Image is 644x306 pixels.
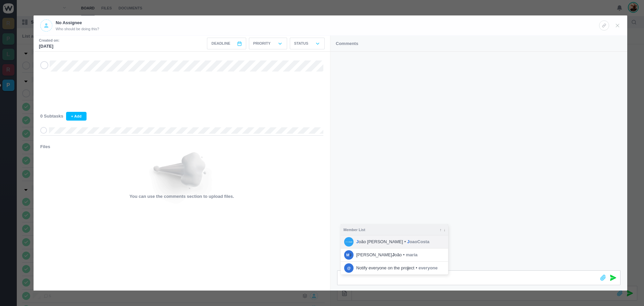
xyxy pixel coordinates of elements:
[407,239,410,244] strong: J
[440,227,445,233] small: ↑ ↓
[404,239,406,245] i: •
[392,252,394,257] strong: J
[419,265,438,271] span: everyone
[407,265,409,270] strong: j
[56,19,99,26] p: No Assignee
[350,252,352,258] strong: J
[356,252,402,258] span: [PERSON_NAME] oão
[344,237,354,247] img: a80dcdb448ef7251c8e3b570e89cda4ef034be1b.jpg
[56,26,99,32] span: Who should be doing this?
[341,224,448,236] div: Member List
[407,238,429,245] span: oaoCosta
[253,41,271,46] p: Priority
[39,43,59,50] p: [DATE]
[356,265,414,271] span: Notify everyone on the pro ect
[336,40,358,47] p: Comments
[356,238,403,245] span: oão [PERSON_NAME]
[39,38,59,43] small: Created on:
[416,265,417,271] i: •
[403,252,405,258] i: •
[211,41,230,46] span: Deadline
[294,41,308,46] p: Status
[344,250,354,260] span: M
[356,239,359,244] strong: J
[344,263,354,273] span: @
[406,252,418,258] span: maria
